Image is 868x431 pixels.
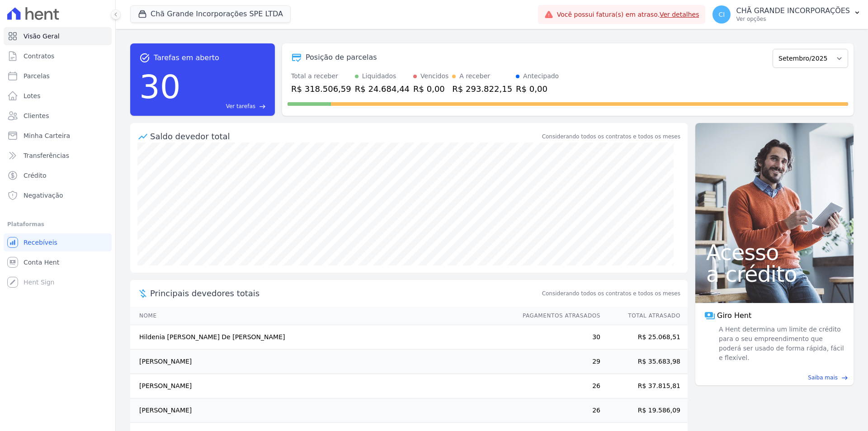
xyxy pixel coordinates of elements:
div: Total a receber [291,71,351,81]
span: Considerando todos os contratos e todos os meses [542,289,680,298]
div: 30 [139,63,181,110]
span: Parcelas [24,71,50,81]
span: Visão Geral [24,32,60,41]
td: [PERSON_NAME] [130,350,514,374]
div: Plataformas [7,219,108,230]
span: east [259,103,266,110]
p: Ver opções [736,15,850,23]
td: Hildenia [PERSON_NAME] De [PERSON_NAME] [130,325,514,350]
div: A receber [459,71,490,81]
td: R$ 25.068,51 [601,325,688,350]
a: Conta Hent [4,253,112,271]
span: Crédito [24,171,47,180]
div: R$ 318.506,59 [291,83,351,95]
div: Liquidados [362,71,396,81]
td: R$ 19.586,09 [601,398,688,423]
td: 26 [514,374,601,398]
span: Acesso [706,242,843,263]
td: R$ 37.815,81 [601,374,688,398]
span: Clientes [24,111,49,120]
td: 30 [514,325,601,350]
span: CI [719,11,725,18]
td: 26 [514,398,601,423]
a: Negativação [4,186,112,204]
span: Conta Hent [24,258,59,267]
div: R$ 0,00 [413,83,448,95]
div: Saldo devedor total [150,130,540,142]
a: Crédito [4,166,112,185]
div: R$ 0,00 [516,83,559,95]
span: Transferências [24,151,69,160]
span: Principais devedores totais [150,287,540,299]
span: Minha Carteira [24,131,70,140]
th: Pagamentos Atrasados [514,307,601,325]
div: R$ 293.822,15 [452,83,512,95]
td: [PERSON_NAME] [130,374,514,398]
a: Recebíveis [4,233,112,251]
button: Chã Grande Incorporações SPE LTDA [130,5,291,23]
span: Giro Hent [717,310,751,321]
td: R$ 35.683,98 [601,350,688,374]
a: Parcelas [4,67,112,85]
span: Lotes [24,91,41,100]
div: R$ 24.684,44 [355,83,410,95]
div: Posição de parcelas [306,52,377,63]
th: Total Atrasado [601,307,688,325]
th: Nome [130,307,514,325]
a: Clientes [4,107,112,125]
div: Antecipado [523,71,559,81]
span: Tarefas em aberto [154,52,219,63]
span: Ver tarefas [226,102,255,110]
a: Minha Carteira [4,127,112,145]
a: Contratos [4,47,112,65]
span: Saiba mais [808,374,838,382]
td: 29 [514,350,601,374]
a: Lotes [4,87,112,105]
span: task_alt [139,52,150,63]
div: Considerando todos os contratos e todos os meses [542,133,680,141]
span: east [841,374,848,381]
span: A Hent determina um limite de crédito para o seu empreendimento que poderá ser usado de forma ráp... [717,325,844,363]
a: Saiba mais east [701,374,848,382]
button: CI CHÃ GRANDE INCORPORAÇÕES Ver opções [705,2,868,27]
p: CHÃ GRANDE INCORPORAÇÕES [736,6,850,15]
td: [PERSON_NAME] [130,398,514,423]
span: a crédito [706,263,843,285]
span: Negativação [24,191,63,200]
span: Contratos [24,52,54,61]
a: Transferências [4,147,112,165]
span: Você possui fatura(s) em atraso. [557,10,699,19]
a: Ver detalhes [660,11,699,18]
a: Visão Geral [4,27,112,45]
a: Ver tarefas east [184,102,266,110]
span: Recebíveis [24,238,57,247]
div: Vencidos [420,71,448,81]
